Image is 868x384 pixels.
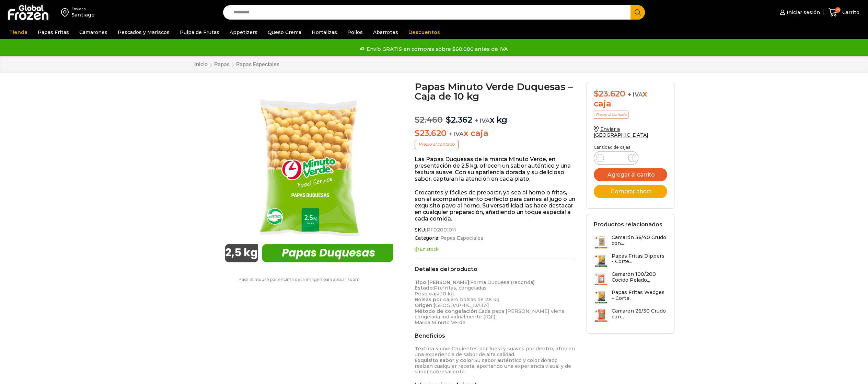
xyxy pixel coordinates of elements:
bdi: 2.362 [446,115,472,125]
span: $ [446,115,451,125]
strong: Tipo [PERSON_NAME]: [415,279,470,285]
p: Precio al contado [415,140,459,149]
span: Iniciar sesión [785,9,820,16]
span: + IVA [628,91,643,98]
p: Cantidad de cajas [594,145,667,150]
button: Search button [630,5,645,20]
a: Tienda [6,26,31,39]
a: Papas Fritas Wedges – Corte... [594,290,667,304]
strong: Origen: [415,302,433,308]
a: Queso Crema [264,26,305,39]
img: address-field-icon.svg [61,7,71,18]
a: Camarón 36/40 Crudo con... [594,235,667,249]
h3: Camarón 100/200 Cocido Pelado... [612,271,667,283]
a: Papas Fritas Dippers - Corte... [594,253,667,268]
strong: Exquisito sabor y color: [415,357,474,363]
bdi: 23.620 [415,128,446,138]
a: Inicio [194,61,208,68]
a: Papas Fritas [34,26,72,39]
input: Product quantity [610,153,623,163]
strong: Textura suave: [415,346,452,352]
span: Carrito [841,9,859,16]
strong: Marca: [415,319,431,326]
a: Iniciar sesión [778,5,820,19]
h2: Productos relacionados [594,221,662,228]
a: Hortalizas [308,26,340,39]
button: Agregar al carrito [594,168,667,181]
h2: Detalles del producto [415,266,576,272]
div: Enviar a [71,7,95,11]
div: x caja [594,89,667,109]
span: $ [415,128,420,138]
a: Camarón 26/30 Crudo con... [594,308,667,323]
p: x caja [415,128,576,138]
p: x kg [415,108,576,125]
h1: Papas Minuto Verde Duquesas – Caja de 10 kg [415,82,576,101]
a: Pollos [344,26,366,39]
a: Appetizers [226,26,261,39]
h3: Papas Fritas Wedges – Corte... [612,290,667,301]
span: 25 [835,7,841,13]
a: Camarones [76,26,111,39]
p: Crujientes por fuera y suaves por dentro, ofrecen una experiencia de sabor de alta calidad. Su sa... [415,346,576,375]
a: Pulpa de Frutas [176,26,223,39]
bdi: 23.620 [594,89,625,99]
h3: Camarón 36/40 Crudo con... [612,235,667,246]
h2: Beneficios [415,332,576,339]
strong: Peso caja: [415,291,441,297]
a: Papas [214,61,230,68]
a: Papas Especiales [236,61,280,68]
p: Crocantes y fáciles de preparar, ya sea al horno o fritas, son el acompañamiento perfecto para ca... [415,189,576,222]
h3: Papas Fritas Dippers - Corte... [612,253,667,265]
span: $ [415,115,420,125]
span: + IVA [449,131,464,137]
a: 25 Carrito [827,4,861,21]
p: Las Papas Duquesas de la marca Minuto Verde, en presentación de 2.5 kg, ofrecen un sabor auténtic... [415,156,576,182]
a: Papas Especiales [439,235,483,241]
span: $ [594,89,599,99]
span: + IVA [475,117,490,124]
strong: Bolsas por caja: [415,296,455,303]
a: Abarrotes [370,26,402,39]
strong: Estado: [415,285,434,291]
div: Santiago [71,11,95,18]
button: Comprar ahora [594,185,667,198]
bdi: 2.460 [415,115,443,125]
a: Enviar a [GEOGRAPHIC_DATA] [594,126,649,138]
span: PF02001011 [426,227,456,233]
p: En stock [415,247,576,252]
p: Forma Duquesa (redonda) Prefritas, congeladas 10 kg 4 bolsas de 2.5 kg [GEOGRAPHIC_DATA] Cada pap... [415,280,576,326]
span: Categoría: [415,235,576,241]
span: SKU: [415,227,576,233]
a: Pescados y Mariscos [114,26,173,39]
a: Camarón 100/200 Cocido Pelado... [594,271,667,286]
nav: Breadcrumb [194,61,280,68]
p: Precio al contado [594,111,628,119]
strong: Método de congelación: [415,308,478,314]
p: Pasa el mouse por encima de la imagen para aplicar zoom [194,277,405,282]
a: Descuentos [405,26,443,39]
h3: Camarón 26/30 Crudo con... [612,308,667,320]
img: papas-duquesa [212,82,400,270]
